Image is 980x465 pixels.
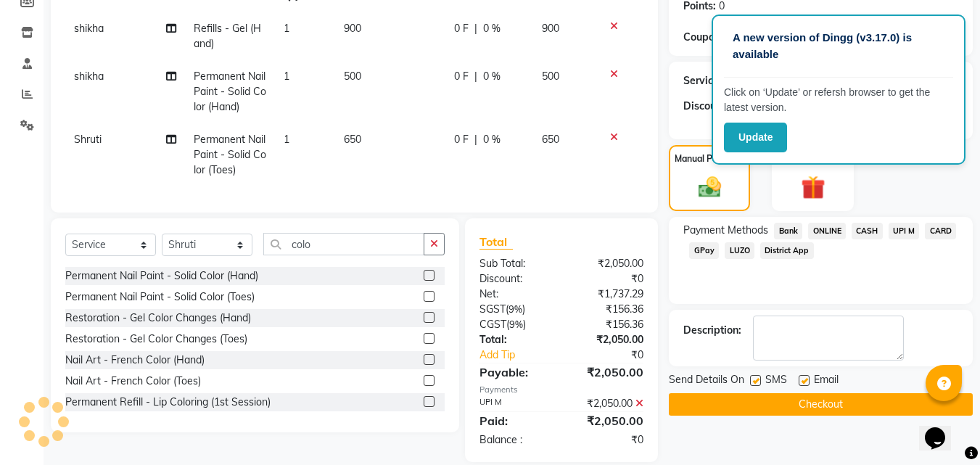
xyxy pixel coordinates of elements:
div: ₹2,050.00 [561,412,654,429]
div: Restoration - Gel Color Changes (Hand) [65,310,251,326]
div: Description: [683,323,741,338]
span: 1 [284,70,289,83]
span: LUZO [725,242,754,259]
span: Refills - Gel (Hand) [194,22,261,50]
div: Total: [469,332,561,347]
span: 1 [284,22,289,35]
div: ₹2,050.00 [561,363,654,381]
span: 0 F [454,69,469,84]
span: Payment Methods [683,223,768,238]
div: ₹156.36 [561,317,654,332]
span: shikha [74,22,104,35]
p: Click on ‘Update’ or refersh browser to get the latest version. [724,85,953,115]
div: ₹1,737.29 [561,287,654,302]
span: shikha [74,70,104,83]
span: | [474,132,477,147]
img: _gift.svg [794,173,833,202]
div: ₹0 [561,271,654,287]
span: 900 [344,22,361,35]
span: Shruti [74,133,102,146]
div: Net: [469,287,561,302]
div: UPI M [469,396,561,411]
div: Discount: [469,271,561,287]
div: Balance : [469,432,561,448]
div: ₹0 [577,347,655,363]
span: 0 % [483,69,501,84]
span: | [474,69,477,84]
span: Permanent Nail Paint - Solid Color (Hand) [194,70,266,113]
a: Add Tip [469,347,577,363]
span: 650 [344,133,361,146]
div: Payments [479,384,643,396]
iframe: chat widget [919,407,965,450]
span: CASH [852,223,883,239]
span: 500 [344,70,361,83]
div: Service Total: [683,73,749,89]
div: Permanent Nail Paint - Solid Color (Hand) [65,268,258,284]
div: ₹2,050.00 [561,256,654,271]
div: Coupon Code [683,30,775,45]
span: GPay [689,242,719,259]
p: A new version of Dingg (v3.17.0) is available [733,30,944,62]
div: ₹2,050.00 [561,332,654,347]
span: Permanent Nail Paint - Solid Color (Toes) [194,133,266,176]
div: Permanent Refill - Lip Coloring (1st Session) [65,395,271,410]
span: SMS [765,372,787,390]
span: 0 F [454,21,469,36]
span: CGST [479,318,506,331]
span: SGST [479,303,506,316]
span: CARD [925,223,956,239]
span: 9% [509,318,523,330]
div: ₹2,050.00 [561,396,654,411]
span: 9% [508,303,522,315]
div: ₹0 [561,432,654,448]
span: Send Details On [669,372,744,390]
span: Total [479,234,513,250]
div: Permanent Nail Paint - Solid Color (Toes) [65,289,255,305]
div: Nail Art - French Color (Toes) [65,374,201,389]
span: 650 [542,133,559,146]
div: Restoration - Gel Color Changes (Toes) [65,332,247,347]
span: Email [814,372,839,390]
div: ( ) [469,302,561,317]
div: Paid: [469,412,561,429]
span: 900 [542,22,559,35]
div: Discount: [683,99,728,114]
span: 0 % [483,132,501,147]
button: Update [724,123,787,152]
span: Bank [774,223,802,239]
span: 500 [542,70,559,83]
button: Checkout [669,393,973,416]
div: ( ) [469,317,561,332]
label: Manual Payment [675,152,744,165]
span: ONLINE [808,223,846,239]
span: UPI M [889,223,920,239]
span: District App [760,242,814,259]
input: Search or Scan [263,233,424,255]
span: | [474,21,477,36]
span: 0 F [454,132,469,147]
img: _cash.svg [691,174,728,200]
span: 0 % [483,21,501,36]
div: Nail Art - French Color (Hand) [65,353,205,368]
div: Payable: [469,363,561,381]
div: ₹156.36 [561,302,654,317]
span: 1 [284,133,289,146]
div: Sub Total: [469,256,561,271]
